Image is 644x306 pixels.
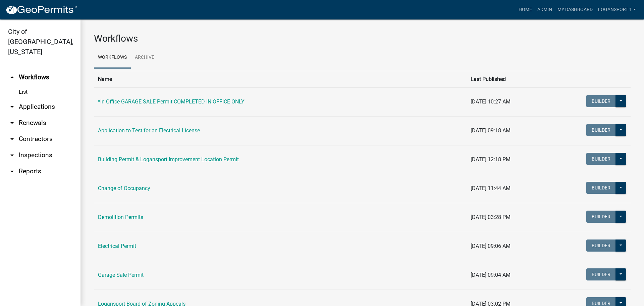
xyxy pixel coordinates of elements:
[555,3,595,16] a: My Dashboard
[98,98,245,105] a: *In Office GARAGE SALE Permit COMPLETED IN OFFICE ONLY
[471,272,511,278] span: [DATE] 09:04 AM
[98,185,150,191] a: Change of Occupancy
[94,33,631,44] h3: Workflows
[586,95,616,107] button: Builder
[586,268,616,280] button: Builder
[471,243,511,249] span: [DATE] 09:06 AM
[98,214,143,220] a: Demolition Permits
[586,182,616,194] button: Builder
[94,47,131,69] a: Workflows
[471,156,511,163] span: [DATE] 12:18 PM
[516,3,535,16] a: Home
[467,71,548,87] th: Last Published
[8,119,16,127] i: arrow_drop_down
[586,124,616,136] button: Builder
[8,103,16,111] i: arrow_drop_down
[98,243,136,249] a: Electrical Permit
[8,73,16,81] i: arrow_drop_up
[535,3,555,16] a: Admin
[98,272,144,278] a: Garage Sale Permit
[471,127,511,134] span: [DATE] 09:18 AM
[98,156,239,163] a: Building Permit & Logansport Improvement Location Permit
[595,3,639,16] a: Logansport 1
[131,47,158,69] a: Archive
[8,167,16,175] i: arrow_drop_down
[8,135,16,143] i: arrow_drop_down
[94,71,467,87] th: Name
[471,98,511,105] span: [DATE] 10:27 AM
[8,151,16,159] i: arrow_drop_down
[586,239,616,252] button: Builder
[471,185,511,191] span: [DATE] 11:44 AM
[586,211,616,223] button: Builder
[98,127,200,134] a: Application to Test for an Electrical License
[586,153,616,165] button: Builder
[471,214,511,220] span: [DATE] 03:28 PM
